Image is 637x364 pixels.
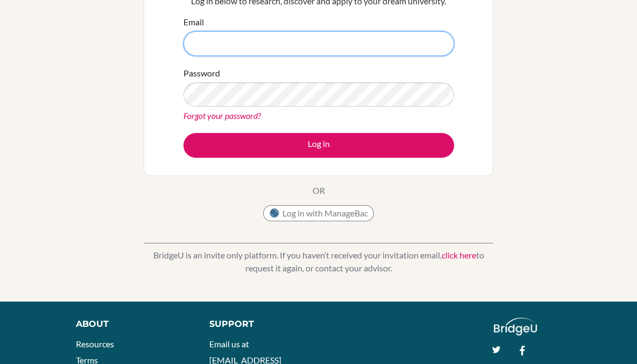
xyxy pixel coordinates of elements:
[183,133,454,158] button: Log in
[494,318,537,335] img: logo_white@2x-f4f0deed5e89b7ecb1c2cc34c3e3d731f90f0f143d5ea2071677605dd97b5244.png
[144,249,493,275] p: BridgeU is an invite only platform. If you haven’t received your invitation email, to request it ...
[76,339,114,349] a: Resources
[183,110,261,121] a: Forgot your password?
[183,67,220,80] label: Password
[76,318,185,331] div: About
[209,318,308,331] div: Support
[263,205,374,221] button: Log in with ManageBac
[442,250,476,260] a: click here
[183,16,204,29] label: Email
[313,184,325,197] p: OR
